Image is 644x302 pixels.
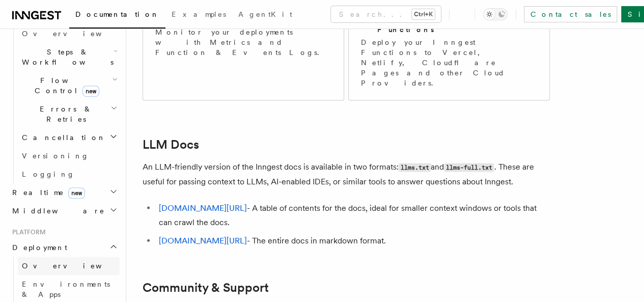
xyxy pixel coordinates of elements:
button: Deployment [8,238,120,257]
span: Overview [22,30,127,38]
a: LLM Docs [143,138,199,152]
span: Realtime [8,187,85,198]
a: Deploy your Inngest FunctionsDeploy your Inngest Functions to Vercel, Netlify, Cloudflare Pages a... [348,2,550,101]
li: - A table of contents for the docs, ideal for smaller context windows or tools that can crawl the... [156,201,550,230]
span: Versioning [22,152,89,160]
kbd: Ctrl+K [412,9,435,19]
span: Flow Control [18,75,112,96]
a: [DOMAIN_NAME][URL] [159,203,247,213]
a: Examples [165,3,232,28]
span: Logging [22,170,75,178]
button: Search...Ctrl+K [331,6,441,22]
span: Overview [22,262,127,270]
a: Inngest PlatformMonitor your deployments with Metrics and Function & Events Logs. [143,2,344,101]
span: Platform [8,228,46,236]
p: An LLM-friendly version of the Inngest docs is available in two formats: and . These are useful f... [143,160,550,189]
div: Inngest Functions [8,24,120,183]
a: AgentKit [232,3,298,28]
a: Versioning [18,147,120,165]
button: Steps & Workflows [18,43,120,71]
button: Realtimenew [8,183,120,202]
p: Deploy your Inngest Functions to Vercel, Netlify, Cloudflare Pages and other Cloud Providers. [361,37,537,88]
a: Community & Support [143,281,269,295]
button: Middleware [8,202,120,220]
li: - The entire docs in markdown format. [156,234,550,248]
code: llms-full.txt [444,163,494,172]
code: llms.txt [399,163,431,172]
button: Errors & Retries [18,100,120,128]
span: Middleware [8,206,105,216]
span: new [82,86,99,97]
span: Deployment [8,242,67,253]
span: Cancellation [18,132,106,143]
span: Errors & Retries [18,104,110,124]
a: Overview [18,24,120,43]
a: Logging [18,165,120,183]
button: Cancellation [18,128,120,147]
a: [DOMAIN_NAME][URL] [159,236,247,245]
span: new [68,187,85,199]
a: Contact sales [524,6,617,22]
span: Examples [172,10,226,18]
a: Documentation [69,3,165,29]
button: Flow Controlnew [18,71,120,100]
button: Toggle dark mode [483,8,508,20]
span: Steps & Workflows [18,47,114,67]
span: AgentKit [238,10,292,18]
p: Monitor your deployments with Metrics and Function & Events Logs. [155,27,331,58]
span: Documentation [75,10,159,18]
a: Overview [18,257,120,275]
span: Environments & Apps [22,280,110,298]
